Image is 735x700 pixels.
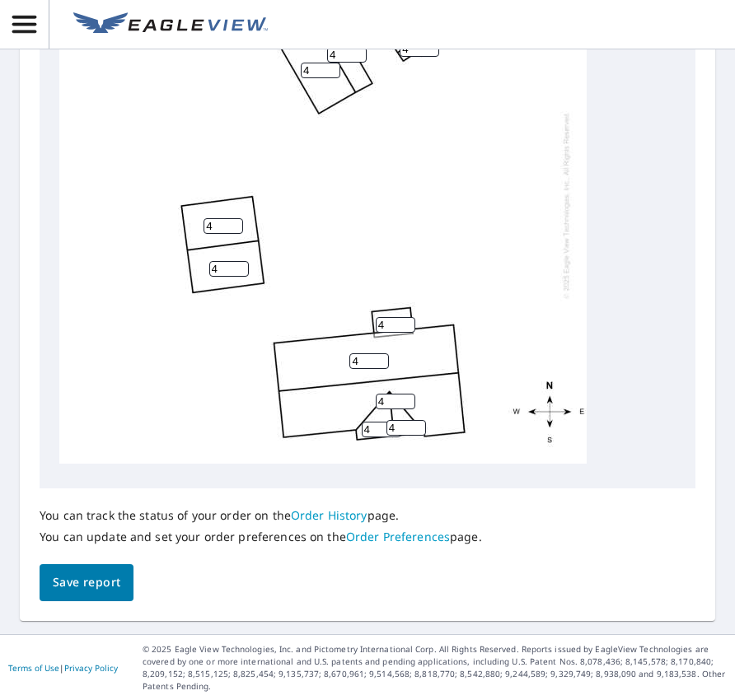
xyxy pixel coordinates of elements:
a: Terms of Use [8,662,59,674]
p: You can update and set your order preferences on the page. [40,530,482,544]
a: Order Preferences [346,529,450,544]
p: © 2025 Eagle View Technologies, Inc. and Pictometry International Corp. All Rights Reserved. Repo... [143,643,727,693]
a: Privacy Policy [64,662,118,674]
a: Order History [291,507,367,523]
button: Save report [40,564,133,601]
img: EV Logo [73,12,268,37]
span: Save report [53,572,120,593]
p: You can track the status of your order on the page. [40,508,482,523]
a: EV Logo [63,2,278,47]
p: | [8,663,118,673]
